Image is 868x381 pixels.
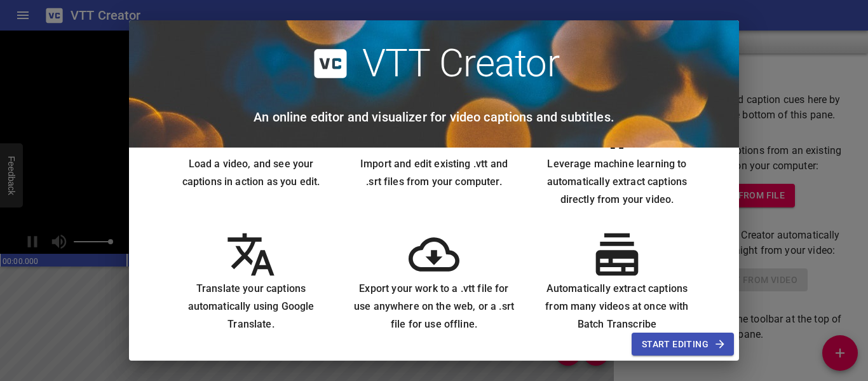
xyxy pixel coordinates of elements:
h6: Leverage machine learning to automatically extract captions directly from your video. [536,155,698,209]
h2: VTT Creator [362,41,560,87]
span: Start Editing [642,336,724,352]
h6: Translate your captions automatically using Google Translate. [170,280,332,333]
h6: Import and edit existing .vtt and .srt files from your computer. [353,155,515,191]
h6: Automatically extract captions from many videos at once with Batch Transcribe [536,280,698,333]
h6: Export your work to a .vtt file for use anywhere on the web, or a .srt file for use offline. [353,280,515,333]
button: Start Editing [632,333,734,356]
h6: An online editor and visualizer for video captions and subtitles. [254,107,614,127]
h6: Load a video, and see your captions in action as you edit. [170,155,332,191]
